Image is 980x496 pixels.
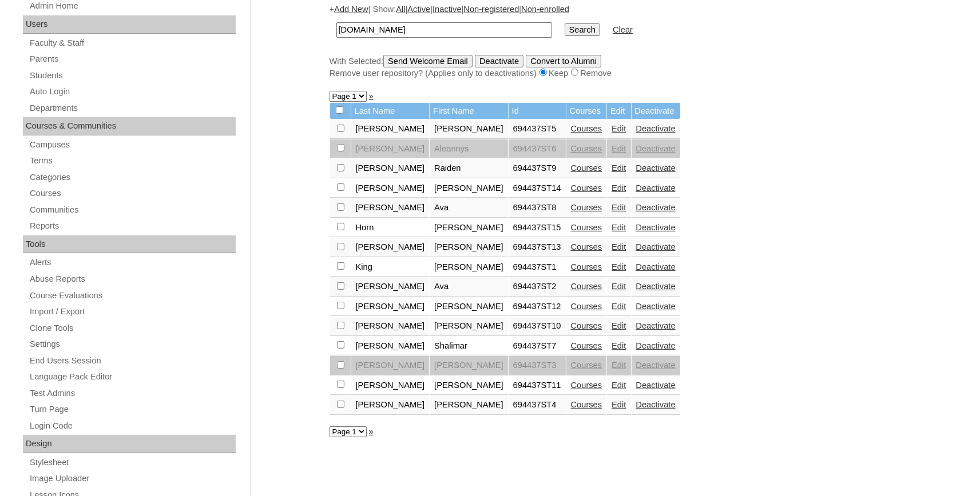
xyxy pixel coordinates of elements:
td: [PERSON_NAME] [351,238,430,257]
td: 694437ST10 [509,317,566,336]
a: Clear [613,25,633,34]
td: [PERSON_NAME] [351,317,430,336]
td: [PERSON_NAME] [351,119,430,139]
td: Edit [607,103,630,119]
a: Edit [612,124,626,133]
a: Edit [612,203,626,212]
a: Courses [29,186,236,201]
td: 694437ST6 [509,139,566,159]
a: Edit [612,381,626,390]
a: Add New [334,5,368,14]
td: 694437ST15 [509,218,566,238]
a: Courses [571,361,602,370]
div: Courses & Communities [23,117,236,135]
td: Raiden [430,159,508,178]
input: Search [565,23,600,36]
input: Convert to Alumni [526,55,601,67]
a: Deactivate [636,242,676,251]
a: Courses [571,183,602,193]
a: Deactivate [636,203,676,212]
td: [PERSON_NAME] [351,277,430,297]
div: + | Show: | | | | [330,3,896,79]
a: Language Pack Editor [29,370,236,384]
a: Edit [612,302,626,311]
a: Deactivate [636,321,676,330]
a: Edit [612,163,626,173]
td: [PERSON_NAME] [430,119,508,139]
a: Edit [612,223,626,232]
input: Deactivate [475,55,523,67]
a: Deactivate [636,400,676,409]
a: Auto Login [29,85,236,99]
a: Courses [571,124,602,133]
a: Courses [571,203,602,212]
a: Parents [29,52,236,66]
td: 694437ST7 [509,337,566,356]
div: Design [23,435,236,453]
a: Deactivate [636,341,676,350]
a: Deactivate [636,302,676,311]
a: Edit [612,183,626,193]
a: Active [407,5,430,14]
input: Send Welcome Email [383,55,473,67]
td: 694437ST1 [509,258,566,277]
a: Settings [29,337,236,351]
a: Deactivate [636,223,676,232]
td: [PERSON_NAME] [430,356,508,375]
td: [PERSON_NAME] [430,376,508,395]
td: First Name [430,103,508,119]
td: 694437ST11 [509,376,566,395]
a: Edit [612,242,626,251]
a: Campuses [29,138,236,152]
a: Stylesheet [29,455,236,470]
td: [PERSON_NAME] [351,159,430,178]
a: Courses [571,381,602,390]
a: Deactivate [636,124,676,133]
a: Deactivate [636,163,676,173]
a: All [396,5,405,14]
td: [PERSON_NAME] [430,218,508,238]
td: 694437ST8 [509,198,566,218]
a: Courses [571,341,602,350]
div: With Selected: [330,55,896,79]
td: [PERSON_NAME] [351,376,430,395]
a: Abuse Reports [29,272,236,286]
a: Courses [571,321,602,330]
td: 694437ST9 [509,159,566,178]
td: Ava [430,198,508,218]
a: Edit [612,341,626,350]
div: Tools [23,235,236,254]
td: [PERSON_NAME] [430,317,508,336]
a: Communities [29,203,236,217]
td: 694437ST13 [509,238,566,257]
a: Edit [612,361,626,370]
a: Import / Export [29,305,236,319]
a: » [369,91,374,101]
td: Shalimar [430,337,508,356]
td: [PERSON_NAME] [430,395,508,415]
a: Image Uploader [29,471,236,486]
a: Deactivate [636,144,676,153]
a: Deactivate [636,262,676,271]
a: Turn Page [29,402,236,417]
td: 694437ST4 [509,395,566,415]
a: Course Evaluations [29,289,236,303]
td: [PERSON_NAME] [351,337,430,356]
a: Alerts [29,255,236,270]
td: Ava [430,277,508,297]
td: Id [509,103,566,119]
a: Courses [571,262,602,271]
a: Inactive [433,5,462,14]
td: 694437ST5 [509,119,566,139]
a: Non-registered [463,5,519,14]
td: [PERSON_NAME] [430,297,508,317]
a: Deactivate [636,183,676,193]
a: Deactivate [636,282,676,291]
a: Courses [571,400,602,409]
a: Edit [612,262,626,271]
td: Horn [351,218,430,238]
td: [PERSON_NAME] [430,179,508,198]
a: Edit [612,282,626,291]
a: Edit [612,144,626,153]
td: [PERSON_NAME] [351,297,430,317]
